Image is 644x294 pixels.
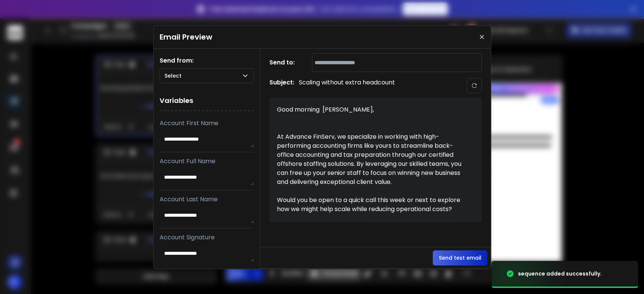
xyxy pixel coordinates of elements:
[160,91,254,111] h1: Variables
[160,56,254,65] h1: Send from:
[160,32,212,42] h1: Email Preview
[277,105,466,114] div: Good morning [PERSON_NAME],
[433,250,487,265] button: Send test email
[160,157,254,166] p: Account Full Name
[164,72,184,80] p: Select
[277,196,466,214] div: Would you be open to a quick call this week or next to explore how we might help scale while redu...
[518,270,602,277] div: sequence added successfully.
[160,195,254,204] p: Account Last Name
[160,233,254,242] p: Account Signature
[299,78,395,93] p: Scaling without extra headcount
[160,119,254,128] p: Account First Name
[269,78,294,93] h1: Subject:
[277,132,466,187] div: At Advance FinServ, we specialize in working with high-performing accounting firms like yours to ...
[269,58,300,67] h1: Send to:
